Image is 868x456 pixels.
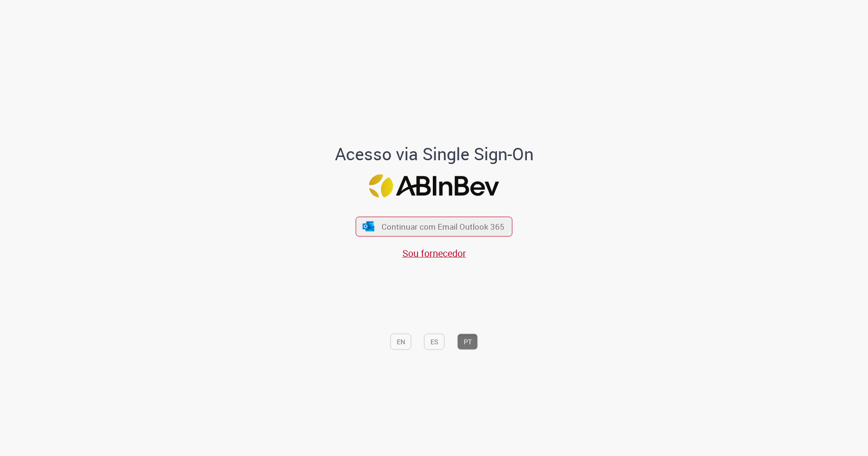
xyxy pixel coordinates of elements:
span: Continuar com Email Outlook 365 [382,221,505,232]
button: EN [391,333,411,349]
img: Logo ABInBev [369,175,499,198]
img: ícone Azure/Microsoft 360 [362,222,375,232]
button: ícone Azure/Microsoft 360 Continuar com Email Outlook 365 [356,217,513,236]
h1: Acesso via Single Sign-On [302,144,566,163]
a: Sou fornecedor [402,246,466,259]
button: ES [424,333,445,349]
button: PT [458,333,478,349]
